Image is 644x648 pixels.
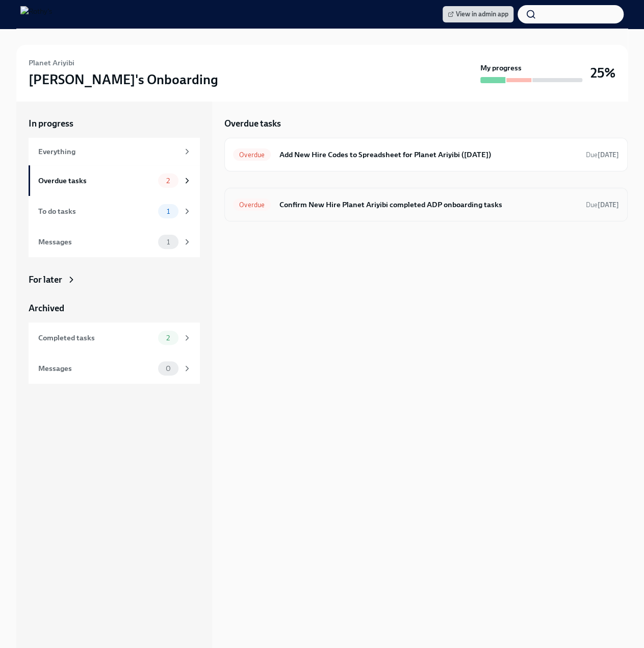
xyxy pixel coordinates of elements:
[38,206,154,217] div: To do tasks
[233,201,271,209] span: Overdue
[233,146,619,163] a: OverdueAdd New Hire Codes to Spreadsheet for Planet Ariyibi ([DATE])Due[DATE]
[160,365,177,372] span: 0
[480,63,522,73] strong: My progress
[38,146,178,157] div: Everything
[443,6,513,22] a: View in admin app
[161,238,176,246] span: 1
[38,236,154,247] div: Messages
[448,9,508,19] span: View in admin app
[586,200,619,210] span: August 12th, 2025 09:00
[233,196,619,213] a: OverdueConfirm New Hire Planet Ariyibi completed ADP onboarding tasksDue[DATE]
[29,57,74,68] h6: Planet Ariyibi
[29,196,200,227] a: To do tasks1
[586,150,619,160] span: August 18th, 2025 09:00
[29,322,200,353] a: Completed tasks2
[590,64,615,82] h3: 25%
[20,6,52,22] img: Rothy's
[38,332,154,343] div: Completed tasks
[38,363,154,374] div: Messages
[160,177,176,185] span: 2
[161,208,176,215] span: 1
[29,353,200,384] a: Messages0
[29,302,200,314] a: Archived
[29,117,200,130] a: In progress
[29,70,218,89] h3: [PERSON_NAME]'s Onboarding
[586,151,619,159] span: Due
[29,138,200,165] a: Everything
[224,117,281,130] h5: Overdue tasks
[29,227,200,257] a: Messages1
[598,151,619,159] strong: [DATE]
[233,151,271,159] span: Overdue
[598,201,619,209] strong: [DATE]
[29,273,200,286] a: For later
[279,149,578,160] h6: Add New Hire Codes to Spreadsheet for Planet Ariyibi ([DATE])
[586,201,619,209] span: Due
[38,175,154,186] div: Overdue tasks
[160,334,176,342] span: 2
[29,165,200,196] a: Overdue tasks2
[279,199,578,210] h6: Confirm New Hire Planet Ariyibi completed ADP onboarding tasks
[29,273,62,286] div: For later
